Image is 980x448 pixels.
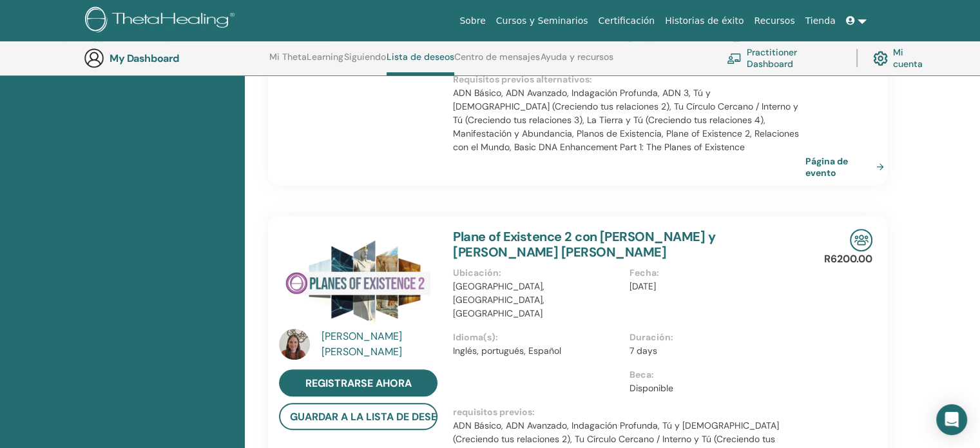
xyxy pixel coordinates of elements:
[453,266,621,280] p: Ubicación :
[629,266,798,280] p: Fecha :
[805,155,889,179] a: Página de evento
[824,251,872,267] p: R6200.00
[453,86,805,154] p: ADN Básico, ADN Avanzado, Indagación Profunda, ADN 3, Tú y [DEMOGRAPHIC_DATA] (Creciendo tus rela...
[453,280,621,320] p: [GEOGRAPHIC_DATA], [GEOGRAPHIC_DATA], [GEOGRAPHIC_DATA]
[110,52,238,64] h3: My Dashboard
[629,368,798,382] p: Beca :
[279,229,437,333] img: Plane of Existence 2
[629,382,798,395] p: Disponible
[541,52,613,72] a: Ayuda y recursos
[322,329,441,360] a: [PERSON_NAME] [PERSON_NAME]
[660,9,749,33] a: Historias de éxito
[727,44,841,72] a: Practitioner Dashboard
[873,44,933,72] a: Mi cuenta
[850,229,872,251] img: In-Person Seminar
[491,9,593,33] a: Cursos y Seminarios
[454,9,490,33] a: Sobre
[873,48,888,68] img: cog.svg
[800,9,841,33] a: Tienda
[279,403,437,430] button: Guardar a la lista de deseos
[453,344,621,358] p: Inglés, portugués, Español
[936,404,967,435] div: Open Intercom Messenger
[84,48,104,68] img: generic-user-icon.jpg
[344,52,386,72] a: Siguiendo
[305,376,412,390] span: registrarse ahora
[453,228,715,260] a: Plane of Existence 2 con [PERSON_NAME] y [PERSON_NAME] [PERSON_NAME]
[85,6,239,35] img: logo.png
[749,9,800,33] a: Recursos
[629,331,798,344] p: Duración :
[269,52,343,72] a: Mi ThetaLearning
[387,52,454,75] a: Lista de deseos
[593,9,660,33] a: Certificación
[453,405,805,419] p: requisitos previos :
[629,280,798,293] p: [DATE]
[453,73,805,86] p: Requisitos previos alternativos :
[453,331,621,344] p: Idioma(s) :
[454,52,540,72] a: Centro de mensajes
[279,329,310,360] img: default.jpg
[727,53,742,64] img: chalkboard-teacher.svg
[629,344,798,358] p: 7 days
[279,369,437,396] a: registrarse ahora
